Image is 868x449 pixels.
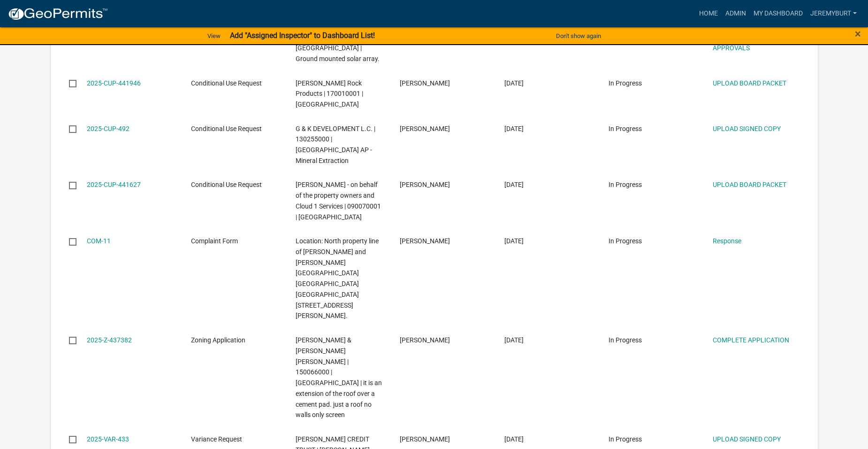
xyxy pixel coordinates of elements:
a: UPLOAD SIGNED COPY [713,125,781,132]
span: Chris Priebe [400,125,450,132]
button: Close [855,28,861,39]
span: × [855,27,861,40]
span: In Progress [609,125,642,132]
strong: Add "Assigned Inspector" to Dashboard List! [230,31,375,40]
a: COM-11 [87,237,111,245]
span: Christine Saudek [400,435,450,443]
span: Wayne Petersen [400,237,450,245]
span: Location: North property line of Wayne and Kelly Petersen farm Hokah MN 2619 Petersen drive. [296,237,379,319]
a: View [204,28,224,44]
a: 2025-Z-437382 [87,336,132,344]
span: Conditional Use Request [191,79,262,87]
span: In Progress [609,181,642,188]
a: My Dashboard [750,5,807,23]
a: Response [713,237,741,245]
a: UPLOAD BOARD PACKET [713,79,786,87]
span: 06/17/2025 [504,336,524,344]
span: Mike Huizenga - on behalf of the property owners and Cloud 1 Services | 090070001 | Mayville [296,181,381,220]
button: Don't show again [552,28,605,44]
span: In Progress [609,435,642,443]
a: UPLOAD SIGNED COPY [713,435,781,443]
a: JeremyBurt [807,5,860,23]
span: 06/26/2025 [504,79,524,87]
span: 06/26/2025 [504,181,524,188]
span: Mike Huizenga [400,181,450,188]
span: Variance Request [191,435,242,443]
span: 06/24/2025 [504,237,524,245]
span: G & K DEVELOPMENT L.C. | 130255000 | Spring Grove AP - Mineral Extraction [296,125,375,164]
span: Tara Espelien [400,336,450,344]
a: Admin [722,5,750,23]
a: 2025-VAR-433 [87,435,129,443]
span: ESPELIEN,CHAD G & TARA MAE | 150066000 | Wilmington | it is an extension of the roof over a cemen... [296,336,382,418]
span: Zoning Application [191,336,245,344]
span: Complaint Form [191,237,238,245]
span: Conditional Use Request [191,125,262,132]
span: 06/26/2025 [504,125,524,132]
a: 2025-CUP-441946 [87,79,141,87]
span: In Progress [609,336,642,344]
a: Home [695,5,722,23]
span: Bruening Rock Products | 170010001 | Yucatan [296,79,363,108]
span: In Progress [609,237,642,245]
a: 2025-CUP-492 [87,125,129,132]
span: In Progress [609,79,642,87]
span: 06/16/2025 [504,435,524,443]
span: Chris Priebe [400,79,450,87]
a: COMPLETE APPLICATION [713,336,789,344]
a: 2025-CUP-441627 [87,181,141,188]
span: Conditional Use Request [191,181,262,188]
a: UPLOAD BOARD PACKET [713,181,786,188]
